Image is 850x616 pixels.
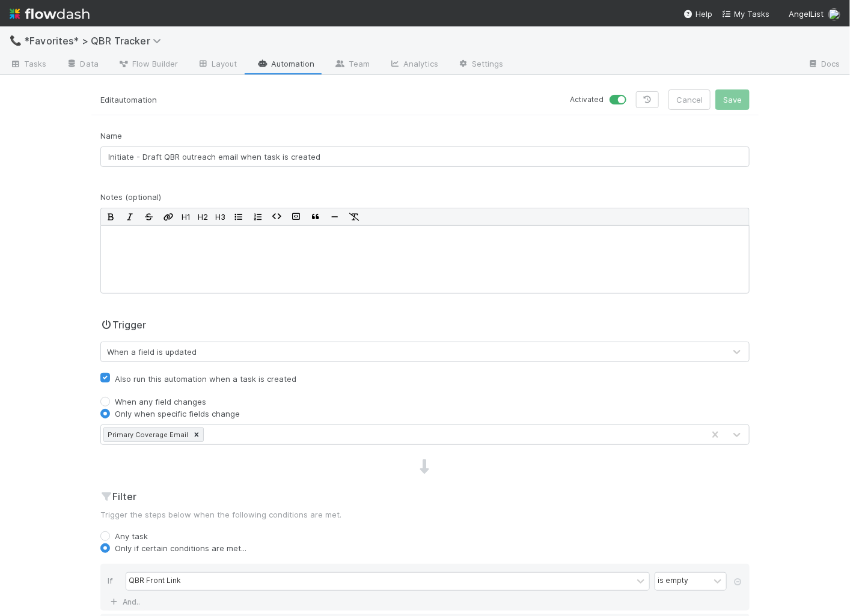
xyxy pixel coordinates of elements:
button: Horizontal Rule [325,208,344,225]
button: H2 [194,208,212,225]
p: Edit automation [100,91,416,109]
label: When any field changes [115,396,206,408]
span: My Tasks [722,9,769,19]
a: Automation [247,55,325,74]
a: Layout [188,55,247,74]
button: Bold [101,208,120,225]
small: Activated [570,94,604,105]
div: Help [683,8,712,20]
a: Settings [448,55,513,74]
a: Flow Builder [108,55,188,74]
button: Italic [120,208,139,225]
div: QBR Front Link [129,576,181,587]
label: Name [100,130,122,142]
div: is empty [658,576,688,587]
p: Trigger the steps below when the following conditions are met. [100,509,750,521]
button: Code Block [287,208,306,225]
label: Any task [115,530,148,542]
span: Flow Builder [118,58,178,70]
button: H1 [178,208,194,225]
button: Edit Link [159,208,178,225]
h2: Trigger [100,318,146,332]
label: Notes (optional) [100,191,161,203]
a: And.. [108,593,145,611]
button: Bullet List [229,208,248,225]
a: Docs [798,55,850,74]
label: Only if certain conditions are met... [115,542,246,554]
button: Remove Format [344,208,364,225]
div: When a field is updated [107,346,197,358]
div: Primary Coverage Email [104,428,190,441]
a: Data [57,55,108,74]
img: avatar_7e1c67d1-c55a-4d71-9394-c171c6adeb61.png [828,8,840,20]
label: Only when specific fields change [115,408,240,420]
button: Strikethrough [139,208,159,225]
button: Cancel [668,89,711,110]
span: 📞 [10,35,22,46]
button: Blockquote [306,208,325,225]
a: Team [325,55,379,74]
button: H3 [212,208,229,225]
button: Ordered List [248,208,268,225]
span: *Favorites* > QBR Tracker [24,35,167,47]
button: Code [268,208,287,225]
div: If [108,572,126,593]
label: Also run this automation when a task is created [115,372,296,386]
h2: Filter [100,489,750,504]
a: My Tasks [722,8,769,20]
button: Save [715,89,750,110]
a: Analytics [379,55,448,74]
span: AngelList [789,9,824,19]
span: Tasks [10,58,47,70]
img: logo-inverted-e16ddd16eac7371096b0.svg [10,4,90,24]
